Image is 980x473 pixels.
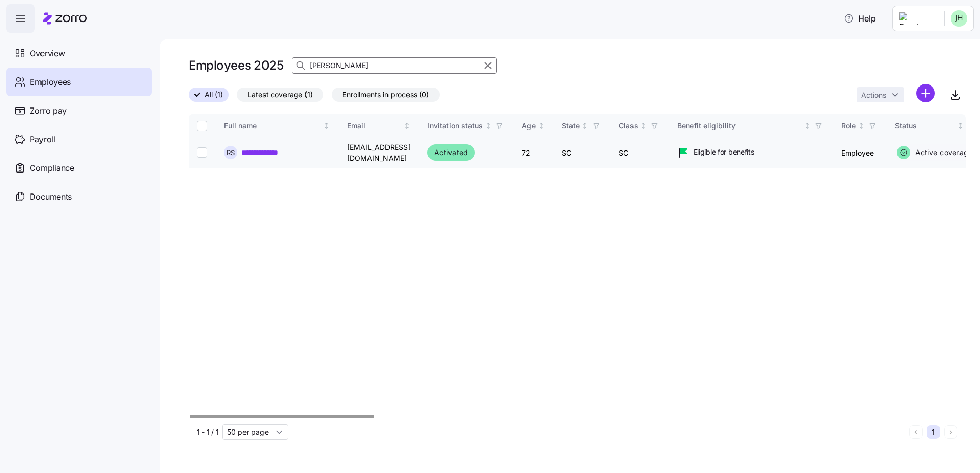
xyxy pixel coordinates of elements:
[323,122,330,130] div: Not sorted
[844,12,876,25] span: Help
[485,122,492,130] div: Not sorted
[339,138,419,168] td: [EMAIL_ADDRESS][DOMAIN_NAME]
[916,84,935,102] svg: add icon
[205,88,223,101] span: All (1)
[6,96,152,125] a: Zorro pay
[224,120,321,132] div: Full name
[610,138,669,168] td: SC
[895,120,955,132] div: Status
[419,114,514,138] th: Invitation statusNot sorted
[216,114,339,138] th: Full nameNot sorted
[197,427,218,437] span: 1 - 1 / 1
[951,10,967,27] img: 1825ce3275ace5e53e564ba0ab736d9c
[944,425,957,439] button: Next page
[554,138,610,168] td: SC
[677,120,802,132] div: Benefit eligibility
[538,122,545,130] div: Not sorted
[861,92,886,99] span: Actions
[6,39,152,68] a: Overview
[857,122,865,130] div: Not sorted
[30,162,74,175] span: Compliance
[6,68,152,96] a: Employees
[427,120,483,132] div: Invitation status
[30,76,71,89] span: Employees
[909,425,923,439] button: Previous page
[833,138,887,168] td: Employee
[292,57,497,74] input: Search Employees
[835,8,884,29] button: Help
[197,147,207,158] input: Select record 1
[403,122,411,130] div: Not sorted
[339,114,419,138] th: EmailNot sorted
[554,114,610,138] th: StateNot sorted
[610,114,669,138] th: ClassNot sorted
[227,149,235,156] span: R S
[189,57,283,73] h1: Employees 2025
[912,147,973,158] span: Active coverage
[562,120,580,132] div: State
[833,114,887,138] th: RoleNot sorted
[693,147,754,157] span: Eligible for benefits
[6,182,152,211] a: Documents
[804,122,811,130] div: Not sorted
[342,88,429,101] span: Enrollments in process (0)
[899,12,936,25] img: Employer logo
[640,122,647,130] div: Not sorted
[6,154,152,182] a: Compliance
[841,120,856,132] div: Role
[957,122,964,130] div: Not sorted
[522,120,536,132] div: Age
[248,88,313,101] span: Latest coverage (1)
[927,425,940,439] button: 1
[197,121,207,131] input: Select all records
[30,47,65,60] span: Overview
[30,104,67,117] span: Zorro pay
[514,138,554,168] td: 72
[30,190,72,203] span: Documents
[6,125,152,154] a: Payroll
[581,122,588,130] div: Not sorted
[514,114,554,138] th: AgeNot sorted
[347,120,402,132] div: Email
[669,114,833,138] th: Benefit eligibilityNot sorted
[857,87,904,102] button: Actions
[30,133,55,146] span: Payroll
[434,146,468,159] span: Activated
[619,120,638,132] div: Class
